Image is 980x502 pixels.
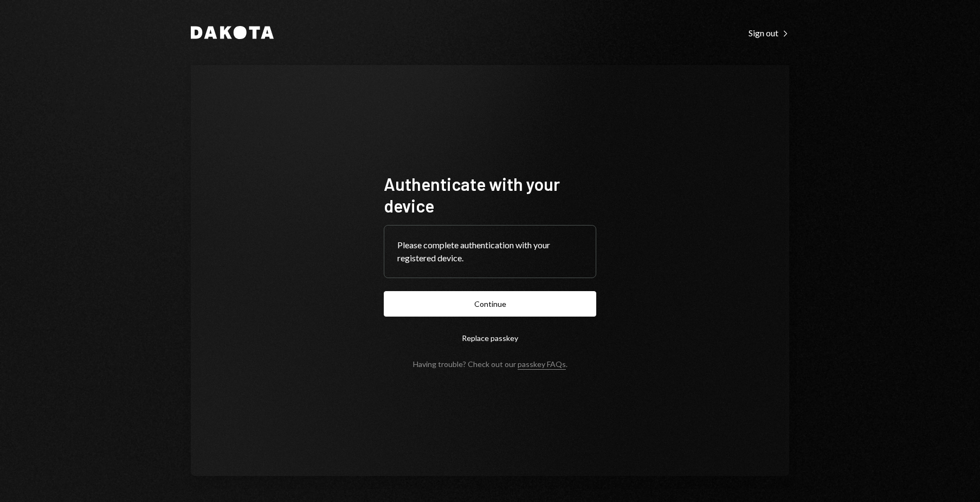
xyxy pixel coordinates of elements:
[384,173,596,216] h1: Authenticate with your device
[384,325,596,351] button: Replace passkey
[518,359,566,370] a: passkey FAQs
[749,28,789,38] div: Sign out
[397,239,583,265] div: Please complete authentication with your registered device.
[384,291,596,317] button: Continue
[413,359,568,369] div: Having trouble? Check out our .
[749,27,789,38] a: Sign out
